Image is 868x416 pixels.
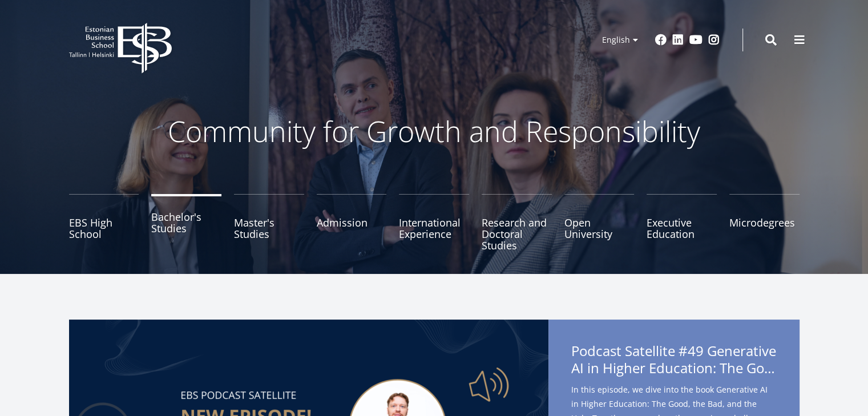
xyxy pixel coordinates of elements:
[689,34,703,46] a: Youtube
[132,114,737,148] p: Community for Growth and Responsibility
[564,194,635,251] a: Open University
[399,194,469,251] a: International Experience
[571,342,777,380] span: Podcast Satellite #49 Generative
[482,194,552,251] a: Research and Doctoral Studies
[672,34,684,46] a: Linkedin
[647,194,717,251] a: Executive Education
[317,194,387,251] a: Admission
[655,34,667,46] a: Facebook
[571,360,777,377] span: AI in Higher Education: The Good, the Bad, and the Ugly
[729,194,800,251] a: Microdegrees
[69,194,139,251] a: EBS High School
[234,194,304,251] a: Master's Studies
[708,34,720,46] a: Instagram
[151,194,221,251] a: Bachelor's Studies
